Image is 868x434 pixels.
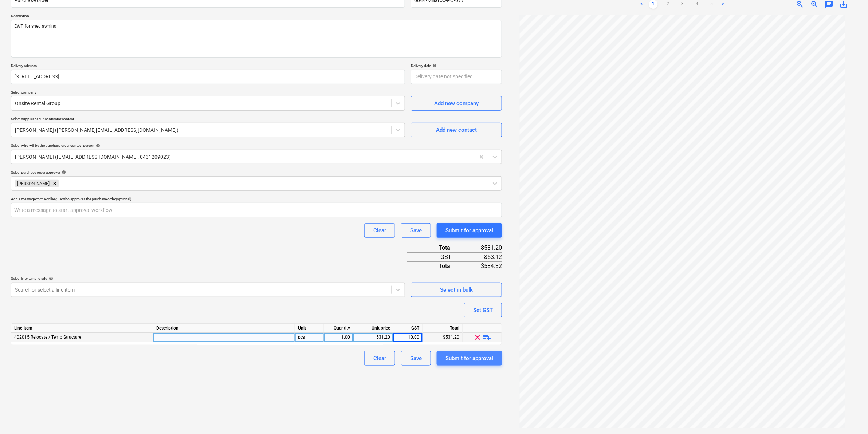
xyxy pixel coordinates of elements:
[445,226,493,235] div: Submit for approval
[410,354,422,363] div: Save
[11,143,502,148] div: Select who will be the purchase order contact person
[60,170,66,174] span: help
[373,354,386,363] div: Clear
[464,303,502,317] button: Set GST
[407,244,463,252] div: Total
[437,351,502,366] button: Submit for approval
[295,324,324,333] div: Unit
[47,276,53,281] span: help
[11,276,405,281] div: Select line-items to add
[483,333,492,342] span: playlist_add
[11,63,405,70] p: Delivery address
[423,333,463,342] div: $531.20
[11,13,502,20] p: Description
[407,261,463,270] div: Total
[437,223,502,238] button: Submit for approval
[463,244,502,252] div: $531.20
[411,63,502,68] div: Delivery date
[410,226,422,235] div: Save
[324,324,353,333] div: Quantity
[153,324,295,333] div: Description
[445,354,493,363] div: Submit for approval
[356,333,390,342] div: 531.20
[11,117,405,123] p: Select supplier or subcontractor contact
[434,99,479,108] div: Add new company
[473,305,493,315] div: Set GST
[15,180,51,187] div: [PERSON_NAME]
[401,223,431,238] button: Save
[11,203,502,217] input: Write a message to start approval workflow
[11,170,502,175] div: Select purchase order approver
[474,333,482,342] span: clear
[411,70,502,84] input: Delivery date not specified
[14,335,81,340] span: 402015 Relocate / Temp Structure
[463,252,502,261] div: $53.12
[353,324,393,333] div: Unit price
[51,180,59,187] div: Remove Geoff Morley
[411,283,502,297] button: Select in bulk
[94,143,100,148] span: help
[431,63,437,68] span: help
[423,324,463,333] div: Total
[373,226,386,235] div: Clear
[436,125,477,135] div: Add new contact
[364,351,395,366] button: Clear
[411,123,502,137] button: Add new contact
[396,333,419,342] div: 10.00
[11,197,502,201] div: Add a message to the colleague who approves the purchase order (optional)
[364,223,395,238] button: Clear
[393,324,423,333] div: GST
[401,351,431,366] button: Save
[295,333,324,342] div: pcs
[11,324,153,333] div: Line-item
[463,261,502,270] div: $584.32
[11,20,502,58] textarea: EWP for shed awning
[327,333,350,342] div: 1.00
[11,90,405,96] p: Select company
[11,70,405,84] input: Delivery address
[440,285,473,295] div: Select in bulk
[411,96,502,111] button: Add new company
[407,252,463,261] div: GST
